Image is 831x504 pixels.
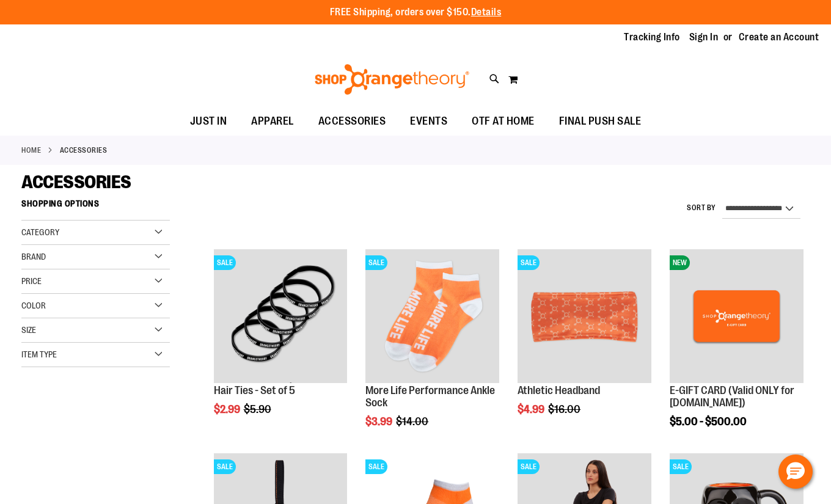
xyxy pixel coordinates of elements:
[21,301,46,310] span: Color
[214,255,236,270] span: SALE
[471,7,502,18] a: Details
[472,108,535,135] span: OTF AT HOME
[396,415,430,428] span: $14.00
[21,227,59,237] span: Category
[306,108,398,135] a: ACCESSORIES
[365,415,394,428] span: $3.99
[670,415,747,428] span: $5.00 - $500.00
[214,384,295,396] a: Hair Ties - Set of 5
[178,108,240,136] a: JUST IN
[548,403,582,415] span: $16.00
[330,5,502,20] p: FREE Shipping, orders over $150.
[365,384,495,409] a: More Life Performance Ankle Sock
[778,455,813,489] button: Hello, have a question? Let’s chat.
[214,249,348,385] a: Hair Ties - Set of 5SALE
[518,249,651,385] a: Product image for Athletic HeadbandSALE
[511,243,657,447] div: product
[670,459,692,474] span: SALE
[21,252,46,261] span: Brand
[239,108,306,136] a: APPAREL
[518,459,540,474] span: SALE
[359,243,505,459] div: product
[687,203,716,213] label: Sort By
[670,255,690,270] span: NEW
[624,31,680,44] a: Tracking Info
[214,459,236,474] span: SALE
[547,108,654,136] a: FINAL PUSH SALE
[398,108,459,136] a: EVENTS
[670,384,794,409] a: E-GIFT CARD (Valid ONLY for [DOMAIN_NAME])
[60,145,108,156] strong: ACCESSORIES
[21,276,42,286] span: Price
[459,108,547,136] a: OTF AT HOME
[365,249,499,385] a: Product image for More Life Performance Ankle SockSALE
[670,249,804,383] img: E-GIFT CARD (Valid ONLY for ShopOrangetheory.com)
[689,31,719,44] a: Sign In
[365,249,499,383] img: Product image for More Life Performance Ankle Sock
[410,108,447,135] span: EVENTS
[670,249,804,385] a: E-GIFT CARD (Valid ONLY for ShopOrangetheory.com)NEW
[21,193,170,221] strong: Shopping Options
[190,108,227,135] span: JUST IN
[214,249,348,383] img: Hair Ties - Set of 5
[664,243,810,459] div: product
[313,64,471,95] img: Shop Orangetheory
[365,459,387,474] span: SALE
[518,249,651,383] img: Product image for Athletic Headband
[244,403,273,415] span: $5.90
[518,384,600,396] a: Athletic Headband
[518,255,540,270] span: SALE
[21,349,57,359] span: Item Type
[365,255,387,270] span: SALE
[518,403,546,415] span: $4.99
[251,108,294,135] span: APPAREL
[208,243,354,447] div: product
[21,145,41,156] a: Home
[214,403,242,415] span: $2.99
[21,325,36,335] span: Size
[318,108,386,135] span: ACCESSORIES
[559,108,642,135] span: FINAL PUSH SALE
[739,31,819,44] a: Create an Account
[21,172,131,192] span: ACCESSORIES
